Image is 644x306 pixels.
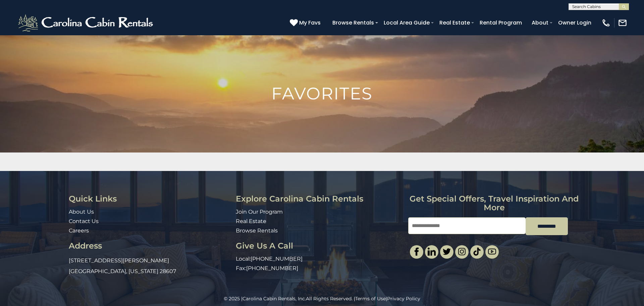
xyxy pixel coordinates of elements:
h3: Address [69,242,231,250]
p: All Rights Reserved. | | [15,295,629,302]
a: About [528,17,552,29]
img: phone-regular-white.png [601,18,611,28]
img: twitter-single.svg [443,248,451,256]
h3: Get special offers, travel inspiration and more [408,194,580,212]
img: mail-regular-white.png [618,18,627,28]
img: tiktok.svg [473,248,481,256]
a: Browse Rentals [236,227,278,234]
h3: Quick Links [69,194,231,203]
img: linkedin-single.svg [428,248,436,256]
a: Privacy Policy [387,296,420,302]
h3: Give Us A Call [236,242,403,250]
a: Careers [69,227,89,234]
img: youtube-light.svg [488,248,496,256]
span: My Favs [299,18,321,27]
a: Owner Login [555,17,595,29]
a: Browse Rentals [329,17,377,29]
a: Carolina Cabin Rentals, Inc. [243,296,306,302]
a: Join Our Program [236,209,283,215]
a: About Us [69,209,94,215]
img: facebook-single.svg [413,248,421,256]
img: White-1-2.png [17,13,156,33]
a: Real Estate [436,17,473,29]
p: Fax: [236,265,403,272]
a: My Favs [290,18,322,27]
a: Contact Us [69,218,99,224]
img: instagram-single.svg [458,248,466,256]
a: [PHONE_NUMBER] [251,256,303,262]
a: [PHONE_NUMBER] [246,265,298,271]
a: Rental Program [476,17,525,29]
h3: Explore Carolina Cabin Rentals [236,194,403,203]
a: Real Estate [236,218,266,224]
a: Local Area Guide [380,17,433,29]
p: [STREET_ADDRESS][PERSON_NAME] [GEOGRAPHIC_DATA], [US_STATE] 28607 [69,255,231,277]
p: Local: [236,255,403,263]
span: © 2025 | [224,296,306,302]
a: Terms of Use [355,296,386,302]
